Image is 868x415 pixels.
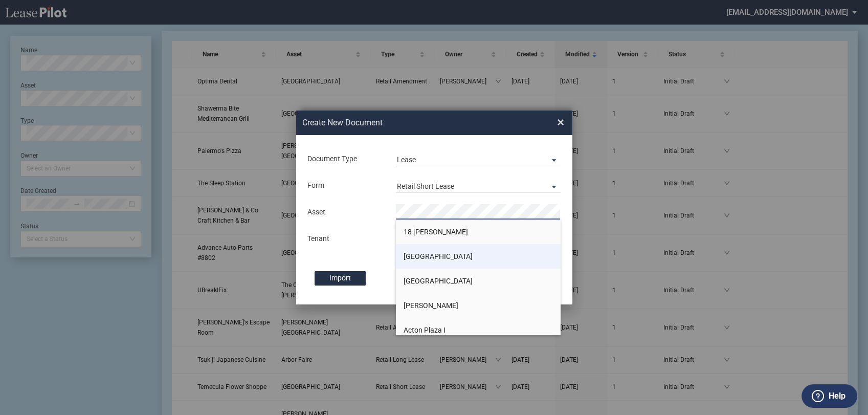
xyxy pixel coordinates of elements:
li: [PERSON_NAME] [396,293,561,318]
md-select: Lease Form: Retail Short Lease [396,178,561,193]
span: Acton Plaza I [404,326,446,334]
span: [GEOGRAPHIC_DATA] [404,277,473,285]
span: 18 [PERSON_NAME] [404,228,468,236]
li: Acton Plaza I [396,318,561,342]
span: [PERSON_NAME] [404,301,458,310]
span: × [557,114,564,130]
div: Document Type [301,154,390,164]
div: Lease [397,156,416,164]
md-select: Document Type: Lease [396,151,561,166]
span: [GEOGRAPHIC_DATA] [404,252,473,260]
label: Import [315,271,366,286]
div: Tenant [301,234,390,244]
li: 18 [PERSON_NAME] [396,220,561,244]
div: Retail Short Lease [397,182,454,190]
label: Help [829,389,845,403]
h2: Create New Document [302,117,520,128]
md-dialog: Create New ... [296,111,572,305]
div: Form [301,181,390,191]
li: [GEOGRAPHIC_DATA] [396,269,561,293]
li: [GEOGRAPHIC_DATA] [396,244,561,269]
div: Asset [301,207,390,217]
